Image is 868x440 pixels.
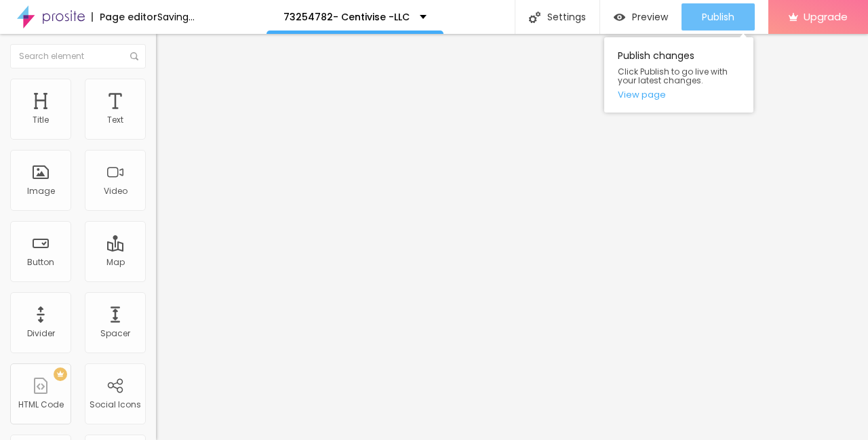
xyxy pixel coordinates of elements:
[27,186,55,196] div: Image
[614,12,625,23] img: view-1.svg
[27,258,54,267] div: Button
[156,34,868,440] iframe: Editor
[632,12,668,22] span: Preview
[18,400,64,409] div: HTML Code
[27,329,55,338] div: Divider
[283,12,410,22] p: 73254782- Centivise -LLC
[104,186,127,196] div: Video
[604,37,753,113] div: Publish changes
[107,115,123,125] div: Text
[100,329,130,338] div: Spacer
[10,44,146,68] input: Search element
[618,67,740,85] span: Click Publish to go live with your latest changes.
[804,11,848,22] span: Upgrade
[618,90,740,99] a: View page
[33,115,49,125] div: Title
[92,12,157,22] div: Page editor
[130,52,138,60] img: Icone
[702,12,734,22] span: Publish
[90,400,141,409] div: Social Icons
[157,12,195,22] div: Saving...
[682,3,755,31] button: Publish
[106,258,125,267] div: Map
[600,3,682,31] button: Preview
[529,12,540,23] img: Icone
